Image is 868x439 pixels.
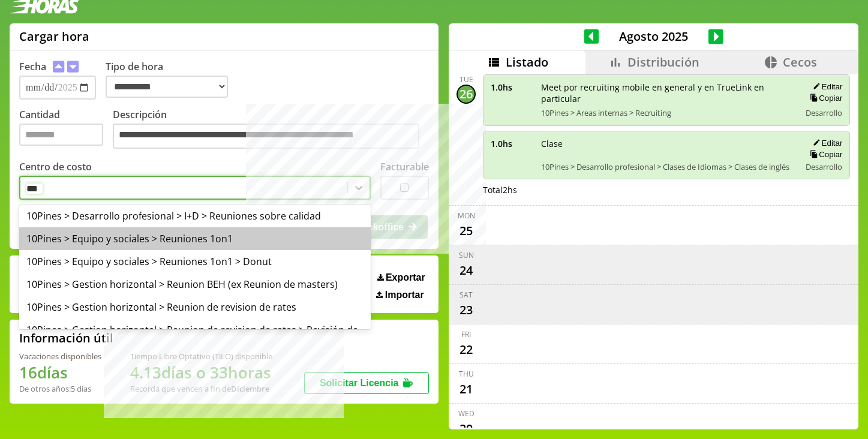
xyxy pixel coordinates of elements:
[458,211,475,221] div: Mon
[19,318,371,354] div: 10Pines > Gestion horizontal > Reunion de revision de rates > Revisión de avaladores
[19,124,103,146] input: Cantidad
[385,290,424,300] span: Importar
[19,205,371,227] div: 10Pines > Desarrollo profesional > I+D > Reuniones sobre calidad
[491,138,533,149] span: 1.0 hs
[456,419,476,438] div: 20
[19,160,92,173] label: Centro de costo
[456,85,476,104] div: 26
[627,54,699,70] span: Distribución
[483,184,850,196] div: Total 2 hs
[130,383,272,394] div: Recordá que vencen a fin de
[456,300,476,319] div: 23
[19,108,113,152] label: Cantidad
[809,138,842,148] button: Editar
[106,60,238,100] label: Tipo de hora
[599,28,708,44] span: Agosto 2025
[19,227,371,250] div: 10Pines > Equipo y sociales > Reuniones 1on1
[19,351,101,362] div: Vacaciones disponibles
[806,93,842,103] button: Copiar
[459,250,474,260] div: Sun
[380,160,429,173] label: Facturable
[449,74,858,428] div: scrollable content
[456,339,476,359] div: 22
[459,74,473,85] div: Tue
[809,82,842,92] button: Editar
[231,383,269,394] b: Diciembre
[806,107,842,118] span: Desarrollo
[456,260,476,279] div: 24
[506,54,548,70] span: Listado
[113,124,419,149] textarea: Descripción
[386,272,425,283] span: Exportar
[459,290,473,300] div: Sat
[130,351,272,362] div: Tiempo Libre Optativo (TiLO) disponible
[459,369,474,379] div: Thu
[130,362,272,383] h1: 4.13 días o 33 horas
[541,107,792,118] span: 10Pines > Areas internas > Recruiting
[541,138,792,149] span: Clase
[19,330,113,346] h2: Información útil
[491,82,533,93] span: 1.0 hs
[783,54,817,70] span: Cecos
[806,161,842,172] span: Desarrollo
[106,76,228,98] select: Tipo de hora
[19,362,101,383] h1: 16 días
[19,60,46,73] label: Fecha
[304,372,429,394] button: Solicitar Licencia
[456,379,476,398] div: 21
[19,383,101,394] div: De otros años: 5 días
[458,408,474,419] div: Wed
[461,329,471,339] div: Fri
[456,221,476,240] div: 25
[19,28,89,44] h1: Cargar hora
[19,273,371,296] div: 10Pines > Gestion horizontal > Reunion BEH (ex Reunion de masters)
[19,296,371,318] div: 10Pines > Gestion horizontal > Reunion de revision de rates
[113,108,429,152] label: Descripción
[541,161,792,172] span: 10Pines > Desarrollo profesional > Clases de Idiomas > Clases de inglés
[320,378,399,388] span: Solicitar Licencia
[541,82,792,104] span: Meet por recruiting mobile en general y en TrueLink en particular
[19,250,371,273] div: 10Pines > Equipo y sociales > Reuniones 1on1 > Donut
[374,272,429,284] button: Exportar
[806,149,842,160] button: Copiar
